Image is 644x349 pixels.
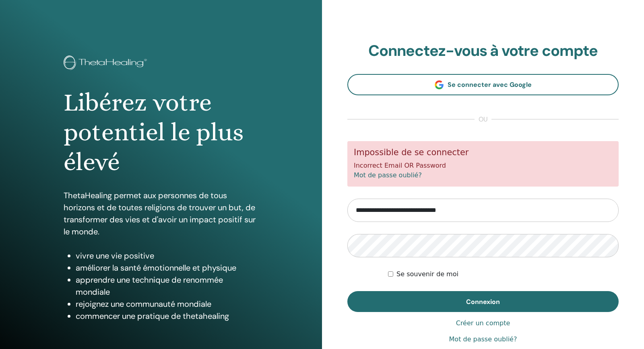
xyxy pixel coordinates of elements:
[76,310,258,322] li: commencer une pratique de thetahealing
[475,115,491,124] span: ou
[347,141,619,187] div: Incorrect Email OR Password
[64,88,258,177] h1: Libérez votre potentiel le plus élevé
[448,80,532,89] span: Se connecter avec Google
[347,291,619,312] button: Connexion
[76,298,258,310] li: rejoignez une communauté mondiale
[456,318,510,328] a: Créer un compte
[388,269,619,279] div: Keep me authenticated indefinitely or until I manually logout
[76,262,258,274] li: améliorer la santé émotionnelle et physique
[354,148,612,158] h5: Impossible de se connecter
[449,335,517,344] a: Mot de passe oublié?
[347,42,619,60] h2: Connectez-vous à votre compte
[396,269,458,279] label: Se souvenir de moi
[64,189,258,238] p: ThetaHealing permet aux personnes de tous horizons et de toutes religions de trouver un but, de t...
[347,74,619,95] a: Se connecter avec Google
[76,274,258,298] li: apprendre une technique de renommée mondiale
[354,171,422,179] a: Mot de passe oublié?
[466,298,500,306] span: Connexion
[76,250,258,262] li: vivre une vie positive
